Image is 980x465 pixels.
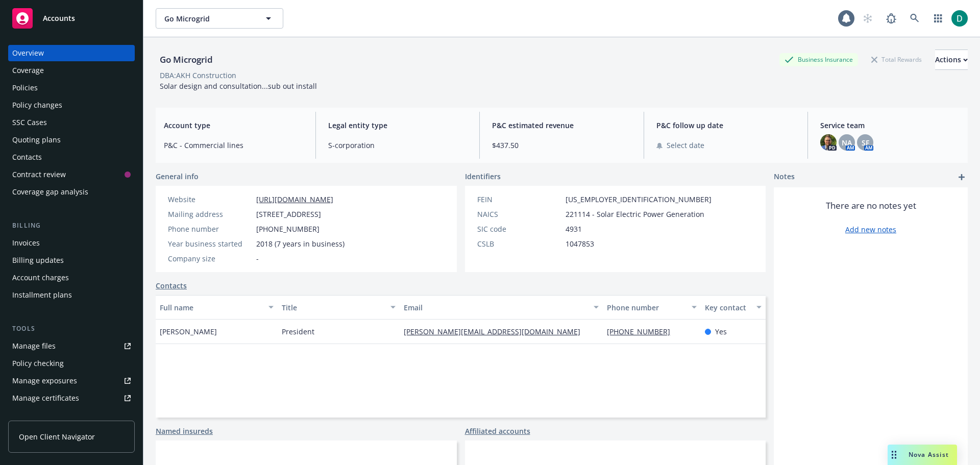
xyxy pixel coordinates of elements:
[8,184,135,200] a: Coverage gap analysis
[928,8,948,29] a: Switch app
[256,209,321,219] span: [STREET_ADDRESS]
[12,45,44,61] div: Overview
[857,8,878,29] a: Start snowing
[282,302,384,313] div: Title
[256,238,345,249] span: 2018 (7 years in business)
[12,373,77,389] div: Manage exposures
[888,445,957,465] button: Nova Assist
[866,53,927,66] div: Total Rewards
[160,81,317,91] span: Solar design and consultation...sub out install
[164,140,303,151] span: P&C - Commercial lines
[603,295,700,320] button: Phone number
[951,10,968,27] img: photo
[12,235,40,251] div: Invoices
[8,4,135,33] a: Accounts
[156,426,213,436] a: Named insureds
[465,171,501,182] span: Identifiers
[8,132,135,148] a: Quoting plans
[909,450,949,459] span: Nova Assist
[477,194,561,205] div: FEIN
[8,80,135,96] a: Policies
[404,327,589,336] a: [PERSON_NAME][EMAIL_ADDRESS][DOMAIN_NAME]
[8,97,135,113] a: Policy changes
[904,8,925,29] a: Search
[12,338,56,354] div: Manage files
[8,270,135,286] a: Account charges
[820,134,837,151] img: photo
[156,53,217,66] div: Go Microgrid
[715,326,727,337] span: Yes
[607,302,685,313] div: Phone number
[156,280,187,291] a: Contacts
[8,390,135,406] a: Manage certificates
[12,287,72,303] div: Installment plans
[12,270,69,286] div: Account charges
[826,200,916,212] span: There are no notes yet
[8,45,135,61] a: Overview
[12,407,64,424] div: Manage claims
[156,171,199,182] span: General info
[12,166,66,183] div: Contract review
[955,171,968,183] a: add
[168,209,252,219] div: Mailing address
[12,184,88,200] div: Coverage gap analysis
[8,114,135,131] a: SSC Cases
[278,295,400,320] button: Title
[12,80,38,96] div: Policies
[156,295,278,320] button: Full name
[8,287,135,303] a: Installment plans
[156,8,283,29] button: Go Microgrid
[845,224,896,235] a: Add new notes
[164,120,303,131] span: Account type
[8,355,135,372] a: Policy checking
[8,62,135,79] a: Coverage
[160,302,262,313] div: Full name
[862,137,869,148] span: SF
[8,166,135,183] a: Contract review
[607,327,678,336] a: [PHONE_NUMBER]
[400,295,603,320] button: Email
[12,355,64,372] div: Policy checking
[12,132,61,148] div: Quoting plans
[19,431,95,442] span: Open Client Navigator
[168,238,252,249] div: Year business started
[8,235,135,251] a: Invoices
[881,8,901,29] a: Report a Bug
[656,120,796,131] span: P&C follow up date
[8,149,135,165] a: Contacts
[8,324,135,334] div: Tools
[328,120,468,131] span: Legal entity type
[164,13,253,24] span: Go Microgrid
[667,140,704,151] span: Select date
[477,238,561,249] div: CSLB
[935,50,968,70] button: Actions
[404,302,587,313] div: Email
[774,171,795,183] span: Notes
[820,120,960,131] span: Service team
[477,224,561,234] div: SIC code
[701,295,766,320] button: Key contact
[12,114,47,131] div: SSC Cases
[566,224,582,234] span: 4931
[842,137,852,148] span: NA
[328,140,468,151] span: S-corporation
[160,326,217,337] span: [PERSON_NAME]
[8,373,135,389] a: Manage exposures
[168,194,252,205] div: Website
[282,326,314,337] span: President
[43,14,75,22] span: Accounts
[8,221,135,231] div: Billing
[8,407,135,424] a: Manage claims
[465,426,530,436] a: Affiliated accounts
[566,209,704,219] span: 221114 - Solar Electric Power Generation
[12,62,44,79] div: Coverage
[8,338,135,354] a: Manage files
[168,224,252,234] div: Phone number
[256,224,320,234] span: [PHONE_NUMBER]
[12,97,62,113] div: Policy changes
[492,120,631,131] span: P&C estimated revenue
[935,50,968,69] div: Actions
[256,194,333,204] a: [URL][DOMAIN_NAME]
[8,252,135,268] a: Billing updates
